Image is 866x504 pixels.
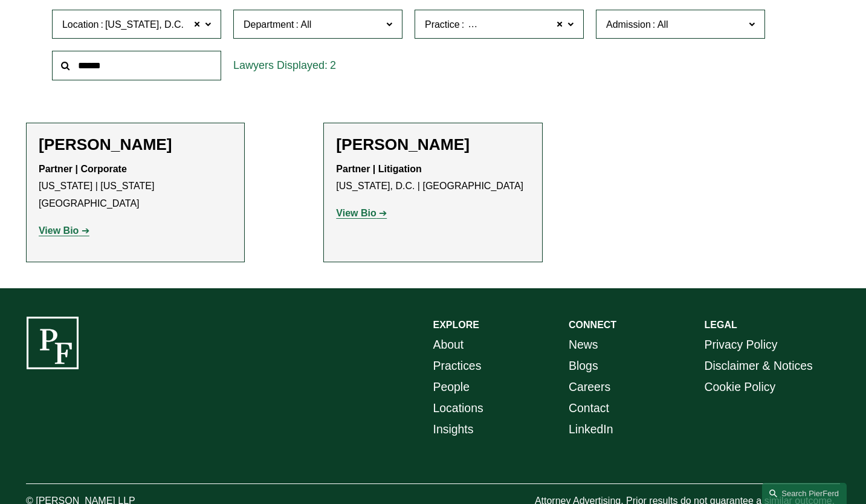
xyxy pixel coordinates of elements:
strong: View Bio [336,208,376,218]
a: Locations [433,398,483,419]
a: People [433,376,470,398]
span: Location [62,19,99,30]
strong: CONNECT [569,320,616,330]
strong: LEGAL [705,320,737,330]
a: Blogs [569,355,598,376]
p: [US_STATE], D.C. | [GEOGRAPHIC_DATA] [336,161,529,196]
a: Privacy Policy [705,334,778,355]
strong: Partner | Litigation [336,164,421,174]
span: [US_STATE], D.C. [105,17,184,33]
a: View Bio [336,208,387,218]
a: Careers [569,376,610,398]
a: Search this site [762,483,847,504]
a: Disclaimer & Notices [705,355,813,376]
span: Department [244,19,294,30]
strong: View Bio [39,225,79,236]
h2: [PERSON_NAME] [336,135,529,155]
a: Cookie Policy [705,376,776,398]
a: Insights [433,419,474,440]
a: About [433,334,464,355]
span: 2 [330,59,336,71]
a: Practices [433,355,482,376]
a: LinkedIn [569,419,613,440]
p: [US_STATE] | [US_STATE][GEOGRAPHIC_DATA] [39,161,232,213]
h2: [PERSON_NAME] [39,135,232,155]
strong: Partner | Corporate [39,164,127,174]
strong: EXPLORE [433,320,479,330]
span: Practice [425,19,460,30]
a: Contact [569,398,609,419]
span: Admission [606,19,651,30]
a: View Bio [39,225,89,236]
a: News [569,334,598,355]
span: White Collar Defense & Investigations [466,17,628,33]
